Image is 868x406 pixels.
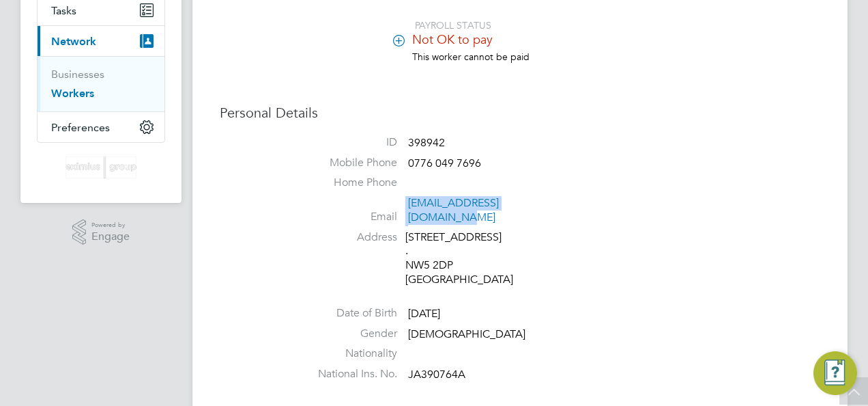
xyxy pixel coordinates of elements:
button: Engage Resource Center [813,351,857,395]
span: Not OK to pay [412,31,493,47]
label: National Ins. No. [302,367,397,381]
label: Email [302,210,397,224]
span: This worker cannot be paid [412,51,530,63]
div: Network [38,56,164,111]
label: Home Phone [302,176,397,190]
div: [STREET_ADDRESS] . NW5 2DP [GEOGRAPHIC_DATA] [405,230,535,287]
a: Businesses [51,68,104,81]
img: eximius-logo-retina.png [66,157,136,178]
a: Workers [51,87,94,100]
label: Mobile Phone [302,156,397,170]
button: Network [38,26,164,56]
span: Powered by [91,219,130,231]
span: [DEMOGRAPHIC_DATA] [408,327,525,341]
label: Date of Birth [302,306,397,321]
label: Nationality [302,347,397,361]
span: JA390764A [408,368,465,381]
span: 0776 049 7696 [408,157,481,170]
label: ID [302,135,397,150]
button: Preferences [38,112,164,142]
label: Address [302,230,397,245]
label: Gender [302,327,397,341]
span: [DATE] [408,307,440,321]
span: PAYROLL STATUS [415,19,491,31]
span: Preferences [51,121,110,134]
h3: Personal Details [220,104,820,122]
a: [EMAIL_ADDRESS][DOMAIN_NAME] [408,196,499,224]
span: Tasks [51,4,76,17]
a: Go to home page [37,157,165,178]
a: Powered byEngage [72,219,130,245]
span: Network [51,35,96,48]
span: 398942 [408,136,445,150]
span: Engage [91,231,130,243]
